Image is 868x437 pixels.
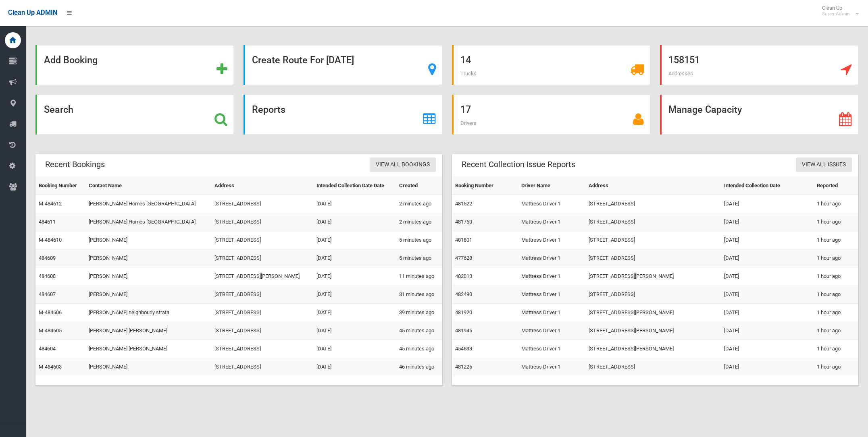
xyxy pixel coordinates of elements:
[721,213,814,231] td: [DATE]
[814,177,858,195] th: Reported
[452,177,518,195] th: Booking Number
[39,309,62,315] a: M-484606
[455,291,472,297] a: 482490
[39,346,56,352] a: 484604
[211,304,313,322] td: [STREET_ADDRESS]
[244,95,442,135] a: Reports
[585,213,721,231] td: [STREET_ADDRESS]
[518,249,585,267] td: Mattress Driver 1
[796,157,852,172] a: View All Issues
[44,54,98,66] strong: Add Booking
[518,195,585,213] td: Mattress Driver 1
[313,358,396,376] td: [DATE]
[585,304,721,322] td: [STREET_ADDRESS][PERSON_NAME]
[396,231,442,249] td: 5 minutes ago
[452,45,650,85] a: 14 Trucks
[35,45,234,85] a: Add Booking
[518,231,585,249] td: Mattress Driver 1
[8,9,57,17] span: Clean Up ADMIN
[518,304,585,322] td: Mattress Driver 1
[211,267,313,286] td: [STREET_ADDRESS][PERSON_NAME]
[35,95,234,135] a: Search
[518,177,585,195] th: Driver Name
[211,213,313,231] td: [STREET_ADDRESS]
[313,231,396,249] td: [DATE]
[721,358,814,376] td: [DATE]
[313,340,396,358] td: [DATE]
[35,157,114,172] header: Recent Bookings
[39,255,56,261] a: 484609
[668,104,742,115] strong: Manage Capacity
[455,255,472,261] a: 477628
[252,104,285,115] strong: Reports
[668,70,693,77] span: Addresses
[518,267,585,286] td: Mattress Driver 1
[721,267,814,286] td: [DATE]
[814,358,858,376] td: 1 hour ago
[721,177,814,195] th: Intended Collection Date
[211,358,313,376] td: [STREET_ADDRESS]
[244,45,442,85] a: Create Route For [DATE]
[814,267,858,286] td: 1 hour ago
[39,327,62,333] a: M-484605
[211,195,313,213] td: [STREET_ADDRESS]
[396,249,442,267] td: 5 minutes ago
[39,201,62,207] a: M-484612
[313,322,396,340] td: [DATE]
[85,231,212,249] td: [PERSON_NAME]
[721,286,814,304] td: [DATE]
[660,95,858,135] a: Manage Capacity
[85,286,212,304] td: [PERSON_NAME]
[396,322,442,340] td: 45 minutes ago
[721,231,814,249] td: [DATE]
[35,177,85,195] th: Booking Number
[396,267,442,286] td: 11 minutes ago
[455,201,472,207] a: 481522
[396,177,442,195] th: Created
[455,219,472,225] a: 481760
[455,237,472,243] a: 481801
[455,273,472,279] a: 482013
[313,267,396,286] td: [DATE]
[814,304,858,322] td: 1 hour ago
[455,346,472,352] a: 454633
[370,157,436,172] a: View All Bookings
[313,195,396,213] td: [DATE]
[211,177,313,195] th: Address
[460,104,471,115] strong: 17
[85,304,212,322] td: [PERSON_NAME] neighbourly strata
[460,70,477,77] span: Trucks
[455,327,472,333] a: 481945
[814,195,858,213] td: 1 hour ago
[452,95,650,135] a: 17 Drivers
[585,195,721,213] td: [STREET_ADDRESS]
[518,358,585,376] td: Mattress Driver 1
[585,322,721,340] td: [STREET_ADDRESS][PERSON_NAME]
[585,286,721,304] td: [STREET_ADDRESS]
[518,322,585,340] td: Mattress Driver 1
[396,286,442,304] td: 31 minutes ago
[313,286,396,304] td: [DATE]
[721,249,814,267] td: [DATE]
[814,249,858,267] td: 1 hour ago
[85,267,212,286] td: [PERSON_NAME]
[518,286,585,304] td: Mattress Driver 1
[85,358,212,376] td: [PERSON_NAME]
[585,267,721,286] td: [STREET_ADDRESS][PERSON_NAME]
[313,304,396,322] td: [DATE]
[396,304,442,322] td: 39 minutes ago
[518,213,585,231] td: Mattress Driver 1
[585,340,721,358] td: [STREET_ADDRESS][PERSON_NAME]
[211,231,313,249] td: [STREET_ADDRESS]
[39,364,62,370] a: M-484603
[814,286,858,304] td: 1 hour ago
[211,340,313,358] td: [STREET_ADDRESS]
[585,231,721,249] td: [STREET_ADDRESS]
[721,195,814,213] td: [DATE]
[814,213,858,231] td: 1 hour ago
[44,104,73,115] strong: Search
[85,322,212,340] td: [PERSON_NAME] [PERSON_NAME]
[585,358,721,376] td: [STREET_ADDRESS]
[211,249,313,267] td: [STREET_ADDRESS]
[313,177,396,195] th: Intended Collection Date Date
